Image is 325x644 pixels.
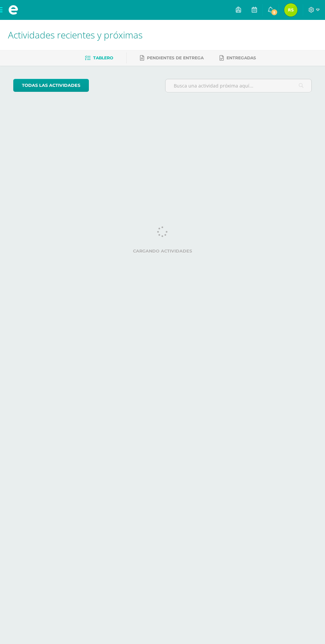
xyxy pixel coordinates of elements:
span: Tablero [93,55,113,60]
img: 40ba22f16ea8f5f1325d4f40f26342e8.png [284,3,297,17]
span: Actividades recientes y próximas [8,29,143,41]
a: Entregadas [220,53,256,63]
label: Cargando actividades [13,249,312,254]
a: todas las Actividades [13,79,89,92]
span: Pendientes de entrega [147,55,204,60]
a: Pendientes de entrega [140,53,204,63]
input: Busca una actividad próxima aquí... [165,79,311,92]
a: Tablero [85,53,113,63]
span: Entregadas [227,55,256,60]
span: 5 [271,9,278,16]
